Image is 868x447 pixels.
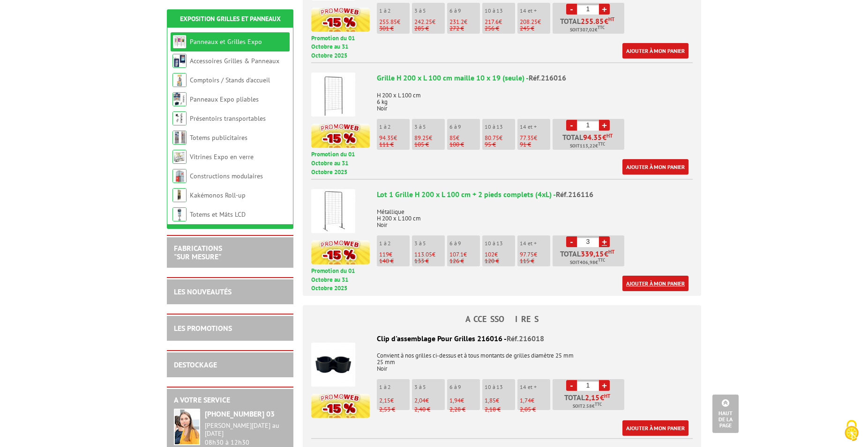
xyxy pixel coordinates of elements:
a: + [599,4,610,15]
a: FABRICATIONS"Sur Mesure" [174,243,222,261]
span: Soit € [570,259,605,266]
p: € [485,251,515,258]
span: 77.35 [520,134,534,142]
p: 1 à 2 [379,240,410,247]
p: 3 à 5 [414,384,445,390]
p: Total [555,250,624,266]
p: 3 à 5 [414,124,445,130]
p: 6 à 9 [449,124,480,130]
img: Accessoires Grilles & Panneaux [172,54,187,68]
p: € [520,251,550,258]
p: € [449,397,480,404]
span: 406,98 [580,259,595,266]
img: widget-service.jpg [174,409,200,445]
p: 2,18 € [485,406,515,413]
img: Kakémonos Roll-up [172,188,187,202]
img: Totems publicitaires [172,131,187,145]
p: 91 € [520,141,550,148]
p: 14 et + [520,7,550,14]
p: € [485,397,515,404]
span: € [585,394,610,401]
a: + [599,380,610,391]
span: € [602,133,606,141]
p: 140 € [379,258,410,264]
p: € [520,397,550,404]
a: Totems publicitaires [190,133,247,142]
img: Panneaux et Grilles Expo [172,35,187,49]
p: € [449,19,480,25]
p: 95 € [485,141,515,148]
button: Cookies (fenêtre modale) [835,415,868,447]
img: Vitrines Expo en verre [172,150,187,164]
p: 1 à 2 [379,7,410,14]
p: 14 et + [520,240,550,247]
span: 2,15 [585,394,600,401]
span: 242.25 [414,18,432,26]
span: 339,15 [581,250,604,257]
a: - [566,380,577,391]
p: € [414,397,445,404]
div: Clip d'assemblage Pour Grilles 216016 - [311,333,693,344]
p: 120 € [485,258,515,264]
sup: HT [604,393,610,399]
a: Kakémonos Roll-up [190,191,246,199]
span: 208.25 [520,18,538,26]
p: Total [555,17,624,34]
p: 100 € [449,141,480,148]
p: 14 et + [520,124,550,130]
img: Clip d'assemblage Pour Grilles 216016 [311,343,355,387]
span: 85 [449,134,456,142]
p: € [414,251,445,258]
p: 126 € [449,258,480,264]
h4: ACCESSOIRES [303,315,701,324]
a: + [599,120,610,131]
span: 94.35 [379,134,394,142]
p: 301 € [379,25,410,32]
p: Promotion du 01 Octobre au 31 Octobre 2025 [311,150,370,176]
span: 80.75 [485,134,499,142]
img: Cookies (fenêtre modale) [840,419,863,442]
p: Promotion du 01 Octobre au 31 Octobre 2025 [311,267,370,293]
p: € [379,397,410,404]
p: 2,40 € [414,406,445,413]
p: € [449,135,480,141]
span: 231.2 [449,18,464,26]
p: 3 à 5 [414,240,445,247]
p: 10 à 13 [485,124,515,130]
a: LES PROMOTIONS [174,323,232,333]
p: 1 à 2 [379,384,410,390]
a: Totems et Mâts LCD [190,210,246,219]
p: H 200 x L 100 cm 6 kg Noir [377,86,693,112]
p: € [379,19,410,25]
sup: TTC [598,141,605,147]
a: Panneaux et Grilles Expo [190,37,262,46]
span: 113,22 [580,142,595,150]
img: Présentoirs transportables [172,111,187,125]
p: 10 à 13 [485,384,515,390]
h2: A votre service [174,396,286,404]
span: 94.35 [583,133,602,141]
a: Ajouter à mon panier [622,159,688,175]
span: Soit € [573,403,602,410]
p: 256 € [485,25,515,32]
a: LES NOUVEAUTÉS [174,287,232,296]
span: € [604,250,608,257]
a: Ajouter à mon panier [622,43,688,59]
p: 245 € [520,25,550,32]
a: Ajouter à mon panier [622,420,688,436]
p: 285 € [414,25,445,32]
span: 2,15 [379,396,390,404]
img: promotion [311,7,370,32]
p: Promotion du 01 Octobre au 31 Octobre 2025 [311,34,370,60]
span: Soit € [570,26,605,34]
p: € [379,135,410,141]
p: 3 à 5 [414,7,445,14]
img: Panneaux Expo pliables [172,92,187,106]
img: promotion [311,394,370,418]
span: 307,02 [580,26,595,34]
p: € [414,135,445,141]
p: 272 € [449,25,480,32]
div: [PERSON_NAME][DATE] au [DATE] [205,422,286,438]
span: Soit € [570,142,605,150]
a: - [566,120,577,131]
